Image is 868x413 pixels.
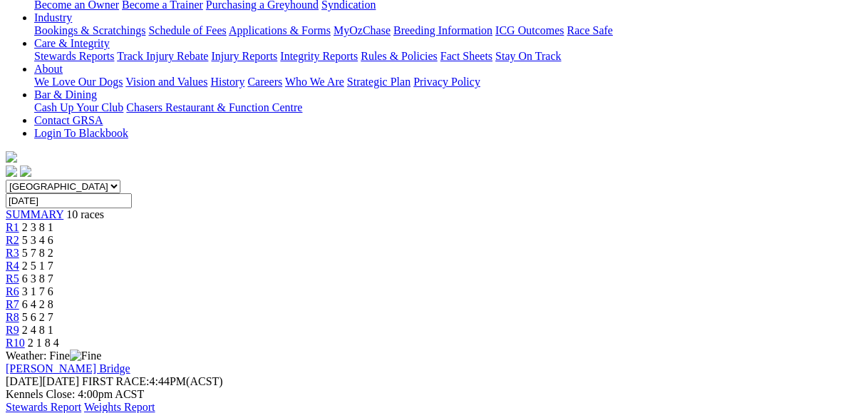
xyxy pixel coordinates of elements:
img: facebook.svg [6,165,17,177]
a: R8 [6,311,19,323]
a: R7 [6,298,19,310]
a: Applications & Forms [229,24,331,36]
a: R2 [6,234,19,246]
a: Integrity Reports [280,50,358,62]
a: Weights Report [84,401,155,413]
input: Select date [6,193,132,208]
span: 5 6 2 7 [22,311,53,323]
span: 4:44PM(ACST) [82,375,223,387]
a: Industry [34,11,72,24]
a: SUMMARY [6,208,63,220]
a: History [210,76,244,88]
a: About [34,63,63,75]
div: Bar & Dining [34,101,854,114]
a: Contact GRSA [34,114,103,126]
a: Chasers Restaurant & Function Centre [126,101,302,113]
div: About [34,76,854,88]
a: Careers [247,76,282,88]
a: Fact Sheets [440,50,492,62]
span: [DATE] [6,375,79,387]
a: Rules & Policies [361,50,438,62]
a: Race Safe [567,24,612,36]
a: Stay On Track [495,50,561,62]
span: FIRST RACE: [82,375,149,387]
a: Stewards Reports [34,50,114,62]
a: R3 [6,247,19,259]
a: Schedule of Fees [148,24,226,36]
span: 2 3 8 1 [22,221,53,233]
a: R4 [6,260,19,272]
a: Bar & Dining [34,88,97,101]
a: [PERSON_NAME] Bridge [6,362,130,374]
a: Vision and Values [125,76,207,88]
a: Login To Blackbook [34,127,128,139]
a: Track Injury Rebate [117,50,208,62]
a: Care & Integrity [34,37,110,49]
a: Breeding Information [393,24,492,36]
div: Industry [34,24,854,37]
div: Care & Integrity [34,50,854,63]
img: Fine [70,350,101,362]
span: 6 3 8 7 [22,272,53,285]
span: 2 5 1 7 [22,260,53,272]
span: 2 1 8 4 [28,337,59,349]
span: 2 4 8 1 [22,324,53,336]
div: Kennels Close: 4:00pm ACST [6,388,854,401]
span: 5 7 8 2 [22,247,53,259]
a: Bookings & Scratchings [34,24,145,36]
span: 5 3 4 6 [22,234,53,246]
a: R1 [6,221,19,233]
a: R9 [6,324,19,336]
a: Who We Are [285,76,344,88]
span: [DATE] [6,375,43,387]
span: 10 races [66,208,104,220]
a: Strategic Plan [347,76,410,88]
a: ICG Outcomes [495,24,564,36]
a: R10 [6,337,25,349]
a: Cash Up Your Club [34,101,123,113]
span: 3 1 7 6 [22,285,53,297]
img: logo-grsa-white.png [6,151,17,163]
a: R5 [6,272,19,285]
a: Stewards Report [6,401,81,413]
a: Privacy Policy [413,76,480,88]
a: R6 [6,285,19,297]
a: Injury Reports [211,50,277,62]
span: Weather: Fine [6,350,101,362]
a: MyOzChase [334,24,391,36]
a: We Love Our Dogs [34,76,123,88]
span: 6 4 2 8 [22,298,53,310]
img: twitter.svg [20,165,31,177]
